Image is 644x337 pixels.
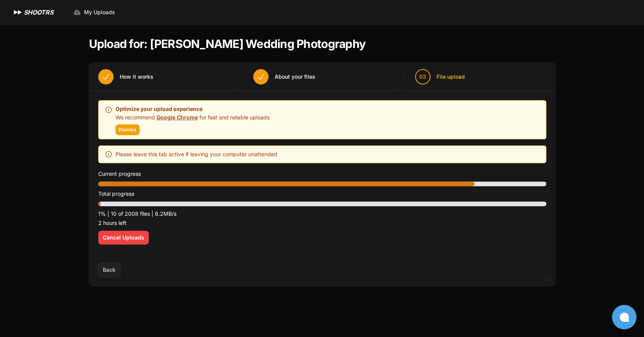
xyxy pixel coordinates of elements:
span: File upload [436,73,465,81]
a: SHOOTRS SHOOTRS [12,8,53,17]
span: About your files [275,73,315,81]
span: How it works [120,73,153,81]
button: About your files [244,63,324,91]
span: Cancel Uploads [103,234,144,241]
button: 03 File upload [406,63,474,91]
h1: SHOOTRS [24,8,53,17]
div: v2 [546,275,552,284]
p: Optimize your upload experience [115,104,270,114]
button: Cancel Uploads [98,231,149,244]
h1: Upload for: [PERSON_NAME] Wedding Photography [89,37,366,51]
span: My Uploads [84,8,115,16]
button: Dismiss [115,124,140,135]
p: We recommend for fast and reliable uploads [115,114,270,121]
a: Google Chrome [156,114,198,121]
button: How it works [89,63,163,91]
p: 2 hours left [98,218,546,228]
p: Total progress [98,189,546,198]
button: Open chat window [612,305,636,329]
a: My Uploads [69,5,120,19]
img: SHOOTRS [12,8,24,17]
span: Please leave this tab active if leaving your computer unattended [115,150,277,159]
p: Current progress [98,169,546,178]
span: Dismiss [119,127,137,133]
span: 03 [419,73,426,81]
p: 1% | 10 of 2008 files | 6.2MB/s [98,209,546,218]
